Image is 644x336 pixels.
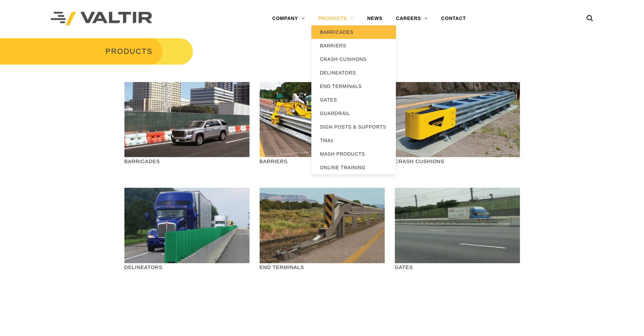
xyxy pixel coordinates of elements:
[260,263,385,271] p: END TERMINALS
[395,157,520,165] p: CRASH CUSHIONS
[51,12,152,26] img: Valtir
[124,157,249,165] p: BARRICADES
[311,107,396,120] a: GUARDRAIL
[311,52,396,66] a: CRASH CUSHIONS
[311,12,360,25] a: PRODUCTS
[434,12,473,25] a: CONTACT
[311,161,396,174] a: ONLINE TRAINING
[311,25,396,39] a: BARRICADES
[260,157,385,165] p: BARRIERS
[360,12,389,25] a: NEWS
[311,120,396,134] a: SIGN POSTS & SUPPORTS
[311,66,396,80] a: DELINEATORS
[395,263,520,271] p: GATES
[311,80,396,93] a: END TERMINALS
[311,39,396,52] a: BARRIERS
[311,147,396,161] a: MASH PRODUCTS
[311,93,396,107] a: GATES
[265,12,311,25] a: COMPANY
[311,134,396,147] a: TMAs
[124,263,249,271] p: DELINEATORS
[389,12,434,25] a: CAREERS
